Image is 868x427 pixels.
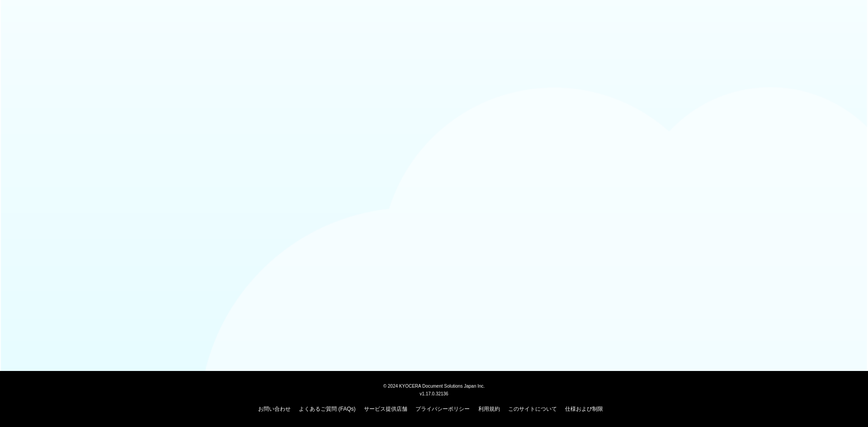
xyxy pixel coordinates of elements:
[478,406,500,412] a: 利用規約
[565,406,603,412] a: 仕様および制限
[420,391,448,396] span: v1.17.0.32136
[299,406,355,412] a: よくあるご質問 (FAQs)
[364,406,407,412] a: サービス提供店舗
[383,383,485,389] span: © 2024 KYOCERA Document Solutions Japan Inc.
[258,406,291,412] a: お問い合わせ
[508,406,557,412] a: このサイトについて
[415,406,470,412] a: プライバシーポリシー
